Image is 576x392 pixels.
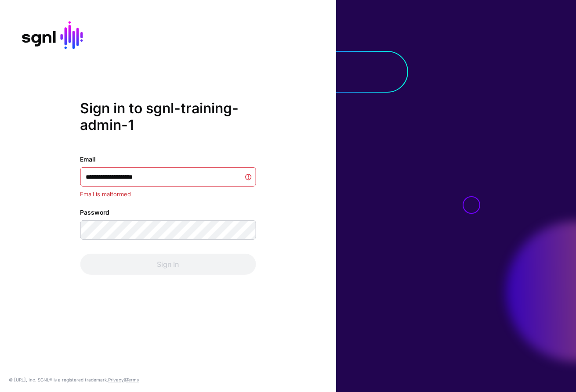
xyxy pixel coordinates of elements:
[108,377,124,382] a: Privacy
[80,100,256,133] h2: Sign in to sgnl-training-admin-1
[80,208,109,217] label: Password
[126,377,139,382] a: Terms
[9,376,139,383] div: © [URL], Inc. SGNL® is a registered trademark. &
[80,190,256,199] div: Email is malformed
[80,155,96,164] label: Email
